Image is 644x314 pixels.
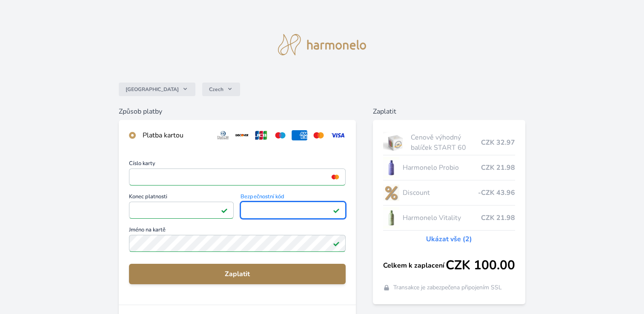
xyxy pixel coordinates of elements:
a: Ukázat vše (2) [426,234,472,244]
img: mc.svg [311,130,326,140]
span: Cenově výhodný balíček START 60 [411,132,481,153]
iframe: Iframe pro bezpečnostní kód [244,204,342,216]
h6: Zaplatit [373,106,525,117]
span: Czech [209,86,223,93]
img: visa.svg [330,130,346,140]
span: Zaplatit [136,269,339,279]
iframe: Iframe pro číslo karty [133,171,342,183]
img: Platné pole [333,207,340,214]
span: Bezpečnostní kód [240,194,346,202]
img: logo.svg [278,34,366,55]
img: jcb.svg [253,130,269,140]
span: Konec platnosti [129,194,234,202]
span: Celkem k zaplacení [383,260,446,271]
img: diners.svg [215,130,231,140]
span: Discount [403,188,478,198]
span: Harmonelo Vitality [403,213,481,223]
iframe: Iframe pro datum vypršení platnosti [133,204,230,216]
span: CZK 21.98 [481,213,515,223]
span: CZK 21.98 [481,163,515,173]
img: Platné pole [333,240,340,247]
span: CZK 32.97 [481,137,515,148]
h6: Způsob platby [119,106,356,117]
span: Harmonelo Probio [403,163,481,173]
div: Platba kartou [143,130,209,140]
span: [GEOGRAPHIC_DATA] [126,86,179,93]
span: Transakce je zabezpečena připojením SSL [393,283,502,292]
img: maestro.svg [272,130,288,140]
span: -CZK 43.96 [478,188,515,198]
img: amex.svg [292,130,307,140]
span: Jméno na kartě [129,227,346,235]
span: CZK 100.00 [446,258,515,273]
input: Jméno na kartěPlatné pole [129,235,346,252]
img: discover.svg [234,130,250,140]
img: start.jpg [383,132,407,153]
img: mc [329,173,341,181]
button: Czech [202,83,240,96]
button: Zaplatit [129,264,346,284]
span: Číslo karty [129,161,346,168]
img: CLEAN_VITALITY_se_stinem_x-lo.jpg [383,207,399,228]
button: [GEOGRAPHIC_DATA] [119,83,195,96]
img: CLEAN_PROBIO_se_stinem_x-lo.jpg [383,157,399,178]
img: discount-lo.png [383,182,399,203]
img: Platné pole [221,207,228,214]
